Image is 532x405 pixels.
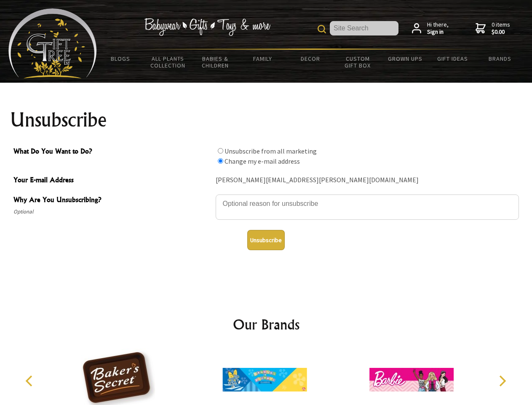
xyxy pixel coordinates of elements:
[13,207,211,217] span: Optional
[412,21,449,36] a: Hi there,Sign in
[492,28,510,36] strong: $0.00
[216,194,519,220] textarea: Why Are You Unsubscribing?
[476,21,510,36] a: 0 items$0.00
[225,147,317,155] label: Unsubscribe from all marketing
[427,21,449,36] span: Hi there,
[381,50,429,67] a: Grown Ups
[8,8,97,78] img: Babyware - Gifts - Toys and more...
[13,194,211,207] span: Why Are You Unsubscribing?
[247,230,285,250] button: Unsubscribe
[427,28,449,36] strong: Sign in
[97,50,144,67] a: BLOGS
[476,50,524,67] a: Brands
[286,50,334,67] a: Decor
[334,50,382,74] a: Custom Gift Box
[218,148,223,154] input: What Do You Want to Do?
[192,50,239,74] a: Babies & Children
[492,21,510,36] span: 0 items
[144,50,192,74] a: All Plants Collection
[330,21,398,35] input: Site Search
[13,175,211,187] span: Your E-mail Address
[216,174,519,187] div: [PERSON_NAME][EMAIL_ADDRESS][PERSON_NAME][DOMAIN_NAME]
[10,110,522,130] h1: Unsubscribe
[225,157,300,165] label: Change my e-mail address
[17,314,516,335] h2: Our Brands
[21,372,40,390] button: Previous
[429,50,476,67] a: Gift Ideas
[493,372,511,390] button: Next
[318,25,326,33] img: product search
[239,50,287,67] a: Family
[144,18,270,36] img: Babywear - Gifts - Toys & more
[13,146,211,158] span: What Do You Want to Do?
[218,158,223,164] input: What Do You Want to Do?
